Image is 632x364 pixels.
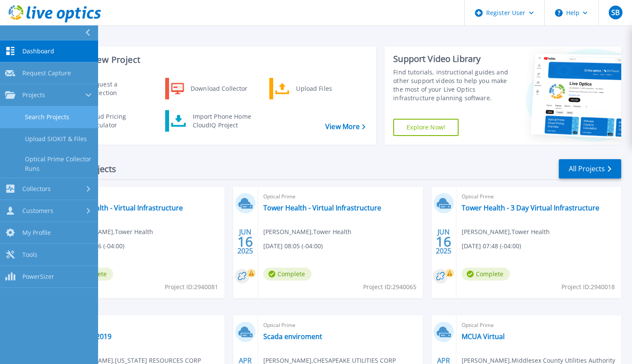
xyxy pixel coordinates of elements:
span: Optical Prime [462,321,616,330]
span: Optical Prime [65,192,219,201]
span: SB [611,9,620,16]
div: Find tutorials, instructional guides and other support videos to help you make the most of your L... [393,68,512,102]
span: Project ID: 2940018 [561,282,615,292]
span: Projects [22,91,45,99]
a: Upload Files [269,78,358,99]
a: Scada enviroment [263,332,322,341]
div: Upload Files [292,80,355,97]
span: Tools [22,251,37,259]
span: My Profile [22,229,51,237]
span: 16 [436,238,451,245]
span: Complete [263,268,311,281]
a: MCUA Virtual [462,332,505,341]
a: All Projects [559,159,621,179]
span: Optical Prime [263,321,418,330]
span: Complete [462,268,510,281]
span: Collectors [22,185,51,193]
span: [DATE] 07:48 (-04:00) [462,241,521,251]
a: Tower Health - Virtual Infrastructure [65,204,183,212]
a: Tower Health - Virtual Infrastructure [263,204,381,212]
span: Optical Prime [462,192,616,201]
div: Support Video Library [393,53,512,65]
span: [PERSON_NAME] , Tower Health [263,227,351,237]
span: [DATE] 08:05 (-04:00) [263,241,323,251]
span: Customers [22,207,53,215]
a: Tower Health - 3 Day Virtual Infrastructure [462,204,599,212]
a: Request a Collection [61,78,149,99]
a: Download Collector [165,78,253,99]
span: Request Capture [22,69,71,77]
div: Cloud Pricing Calculator [83,112,147,130]
h3: Start a New Project [61,55,365,65]
div: Request a Collection [84,80,147,97]
span: Dashboard [22,47,54,55]
span: PowerSizer [22,273,54,281]
a: Explore Now! [393,119,459,136]
a: View More [325,123,365,131]
a: Cloud Pricing Calculator [61,110,149,132]
span: 16 [237,238,253,245]
div: JUN 2025 [237,226,253,257]
span: [PERSON_NAME] , Tower Health [65,227,153,237]
div: JUN 2025 [435,226,452,257]
div: Download Collector [186,80,251,97]
span: Project ID: 2940081 [165,282,218,292]
span: Optical Prime [65,321,219,330]
span: Project ID: 2940065 [363,282,416,292]
span: [PERSON_NAME] , Tower Health [462,227,550,237]
div: Import Phone Home CloudIQ Project [188,112,256,130]
span: Optical Prime [263,192,418,201]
